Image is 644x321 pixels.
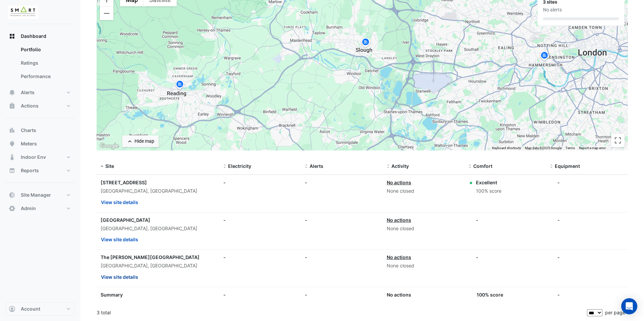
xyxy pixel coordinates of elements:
button: Reports [5,164,75,177]
span: Activity [391,163,409,169]
span: Comfort [473,163,492,169]
span: Actions [21,103,39,109]
div: No alerts [543,6,619,13]
div: 100% score [476,187,501,195]
button: Admin [5,202,75,215]
div: Dashboard [5,43,75,86]
div: None closed [387,225,461,233]
a: Terms [566,146,575,150]
div: - [557,254,560,261]
button: View site details [101,271,139,283]
div: - [476,254,478,261]
div: - [223,291,297,298]
button: Site Manager [5,188,75,202]
span: Alerts [310,163,323,169]
div: Open Intercom Messenger [621,298,637,314]
div: - [305,216,379,223]
div: - [557,291,560,298]
div: The [PERSON_NAME][GEOGRAPHIC_DATA] [101,254,215,261]
span: Electricity [228,163,251,169]
span: Equipment [555,163,580,169]
img: site-pin.svg [360,37,371,49]
app-icon: Site Manager [9,192,15,198]
div: Hide map [135,138,154,145]
img: Google [98,142,120,150]
button: Meters [5,137,75,150]
span: Charts [21,127,36,134]
a: Ratings [15,56,75,70]
span: Map data ©2025 Google [525,146,561,150]
app-icon: Actions [9,103,15,109]
a: Portfolio [15,43,75,56]
div: - [223,216,297,223]
a: No actions [387,254,411,260]
app-icon: Charts [9,127,15,134]
div: - [223,254,297,261]
button: View site details [101,234,139,245]
button: Actions [5,99,75,113]
span: Alerts [21,89,35,96]
div: [GEOGRAPHIC_DATA], [GEOGRAPHIC_DATA] [101,225,215,233]
div: [STREET_ADDRESS] [101,179,215,186]
div: No actions [387,291,461,298]
div: 3 total [97,304,586,321]
div: 100% score [477,291,503,298]
button: Hide map [122,135,159,147]
a: Open this area in Google Maps (opens a new window) [98,142,120,150]
span: Account [21,306,40,312]
app-icon: Admin [9,205,15,212]
span: Site [105,163,114,169]
button: Dashboard [5,29,75,43]
app-icon: Dashboard [9,33,15,40]
app-icon: Indoor Env [9,154,15,160]
button: Toggle fullscreen view [611,134,625,147]
span: Admin [21,205,36,212]
div: Excellent [476,179,501,186]
div: - [305,254,379,261]
img: site-pin.svg [539,51,550,62]
app-icon: Meters [9,140,15,147]
span: Reports [21,167,39,174]
div: - [305,179,379,186]
a: No actions [387,217,411,223]
span: Meters [21,140,37,147]
button: Zoom out [100,7,113,20]
img: site-pin.svg [174,79,185,91]
div: - [223,179,297,186]
div: - [476,216,478,223]
button: Alerts [5,86,75,99]
div: None closed [387,187,461,195]
a: Performance [15,70,75,83]
div: [GEOGRAPHIC_DATA] [101,216,215,223]
button: Charts [5,124,75,137]
app-icon: Reports [9,167,15,174]
button: Indoor Env [5,150,75,164]
a: No actions [387,180,411,185]
span: Dashboard [21,33,46,40]
app-icon: Alerts [9,89,15,96]
button: View site details [101,196,139,208]
div: [GEOGRAPHIC_DATA], [GEOGRAPHIC_DATA] [101,262,215,270]
span: Summary [101,292,123,298]
div: - [557,179,560,186]
button: Keyboard shortcuts [492,146,521,150]
div: None closed [387,262,461,270]
div: - [557,216,560,223]
button: Account [5,302,75,316]
span: Site Manager [21,192,51,198]
span: per page [605,310,625,315]
a: Report a map error [579,146,606,150]
div: - [305,291,379,298]
span: Indoor Env [21,154,46,160]
img: Company Logo [8,5,38,19]
div: [GEOGRAPHIC_DATA], [GEOGRAPHIC_DATA] [101,187,215,195]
